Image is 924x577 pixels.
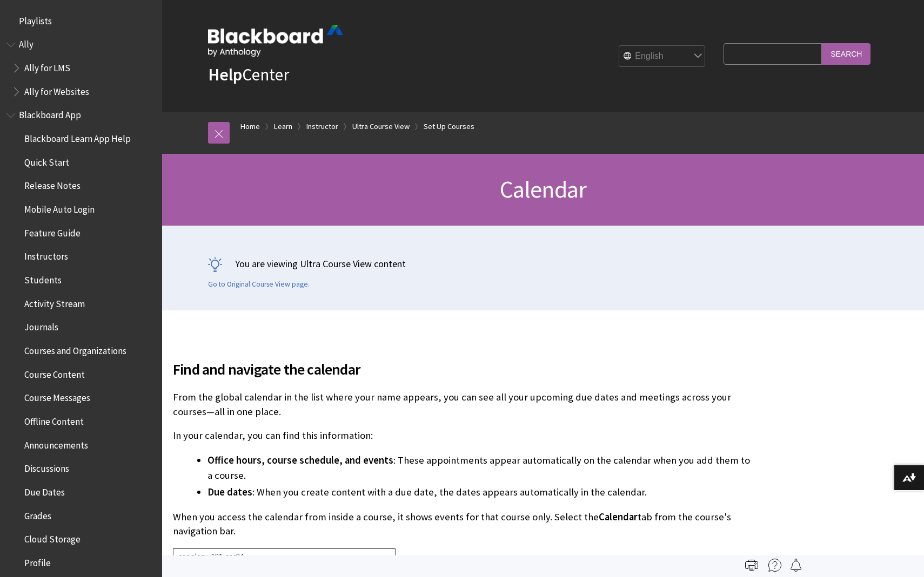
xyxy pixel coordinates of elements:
span: Instructors [24,248,68,262]
img: Print [745,559,758,572]
span: Journals [24,318,58,333]
span: Find and navigate the calendar [173,358,753,381]
span: Due Dates [24,483,65,498]
img: More help [768,559,781,572]
p: You are viewing Ultra Course View content [208,257,878,270]
a: Learn [274,120,292,133]
span: Blackboard App [19,106,81,121]
img: Follow this page [789,559,802,572]
span: Blackboard Learn App Help [24,130,131,144]
span: Grades [24,507,51,521]
span: Course Content [24,365,85,380]
a: HelpCenter [208,64,289,85]
span: Office hours, course schedule, and events [207,454,393,466]
p: From the global calendar in the list where your name appears, you can see all your upcoming due d... [173,390,753,418]
li: : When you create content with a due date, the dates appears automatically in the calendar. [207,485,753,500]
span: Feature Guide [24,224,81,239]
a: Go to Original Course View page. [208,280,310,289]
input: Search [822,43,871,64]
span: Announcements [24,436,88,451]
p: When you access the calendar from inside a course, it shows events for that course only. Select t... [173,510,753,538]
nav: Book outline for Playlists [6,12,156,30]
select: Site Language Selector [619,46,706,67]
span: Cloud Storage [24,530,81,545]
span: Ally for Websites [24,83,89,97]
span: Playlists [19,12,52,26]
span: Offline Content [24,412,84,427]
strong: Help [208,64,242,85]
span: Quick Start [24,153,69,168]
span: Students [24,271,62,286]
span: Activity Stream [24,295,85,309]
li: : These appointments appear automatically on the calendar when you add them to a course. [207,453,753,483]
span: Course Messages [24,389,90,404]
span: Calendar [500,174,587,204]
p: In your calendar, you can find this information: [173,429,753,443]
span: Mobile Auto Login [24,200,95,215]
span: Release Notes [24,177,81,192]
span: Ally [19,36,34,50]
span: Calendar [599,511,638,523]
a: Instructor [306,120,338,133]
img: Blackboard by Anthology [208,25,343,57]
a: Home [240,120,260,133]
span: Discussions [24,459,69,474]
span: Ally for LMS [24,59,70,73]
a: Set Up Courses [424,120,474,133]
a: Ultra Course View [352,120,410,133]
nav: Book outline for Anthology Ally Help [6,36,156,101]
span: Profile [24,554,51,568]
span: Courses and Organizations [24,342,126,356]
span: Due dates [207,486,252,498]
